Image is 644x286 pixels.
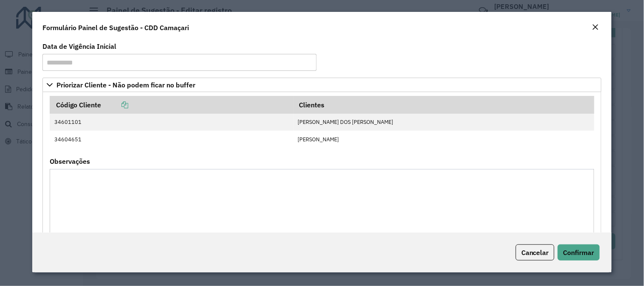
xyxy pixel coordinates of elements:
[50,114,293,131] td: 34601101
[592,24,599,31] em: Fechar
[101,101,129,109] a: Copiar
[563,248,594,257] span: Confirmar
[558,244,600,261] button: Confirmar
[516,244,554,261] button: Cancelar
[42,41,116,51] label: Data de Vigência Inicial
[293,96,594,114] th: Clientes
[521,248,549,257] span: Cancelar
[42,92,602,252] div: Priorizar Cliente - Não podem ficar no buffer
[50,156,90,166] label: Observações
[590,22,602,33] button: Close
[293,131,594,148] td: [PERSON_NAME]
[293,114,594,131] td: [PERSON_NAME] DOS [PERSON_NAME]
[42,22,189,33] h4: Formulário Painel de Sugestão - CDD Camaçari
[42,78,602,92] a: Priorizar Cliente - Não podem ficar no buffer
[50,96,293,114] th: Código Cliente
[56,81,195,88] span: Priorizar Cliente - Não podem ficar no buffer
[50,131,293,148] td: 34604651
